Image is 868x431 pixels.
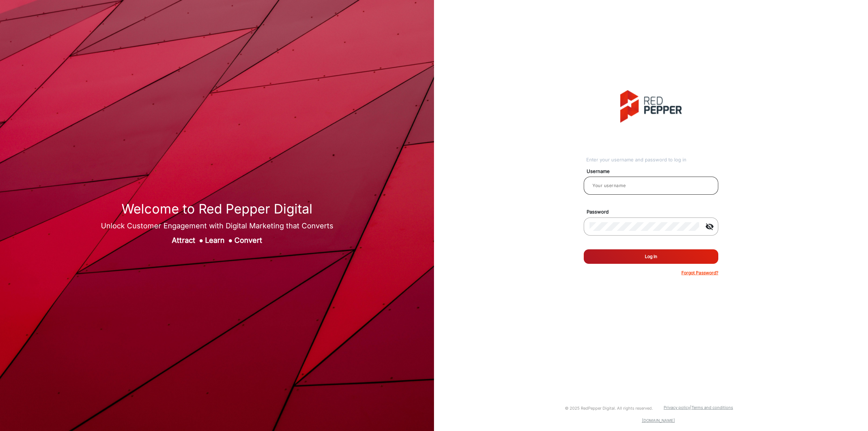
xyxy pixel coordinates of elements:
[701,222,718,231] mat-icon: visibility_off
[581,208,727,216] mat-label: Password
[690,405,692,410] a: |
[590,181,712,190] input: Your username
[692,405,733,410] a: Terms and conditions
[101,201,333,217] h1: Welcome to Red Pepper Digital
[565,406,653,411] small: © 2025 RedPepper Digital. All rights reserved.
[101,220,333,231] div: Unlock Customer Engagement with Digital Marketing that Converts
[642,418,675,423] a: [DOMAIN_NAME]
[199,236,203,245] span: ●
[228,236,233,245] span: ●
[620,90,682,123] img: vmg-logo
[581,168,727,175] mat-label: Username
[664,405,690,410] a: Privacy policy
[681,270,718,276] p: Forgot Password?
[101,235,333,246] div: Attract Learn Convert
[586,156,718,164] div: Enter your username and password to log in
[584,249,718,264] button: Log In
